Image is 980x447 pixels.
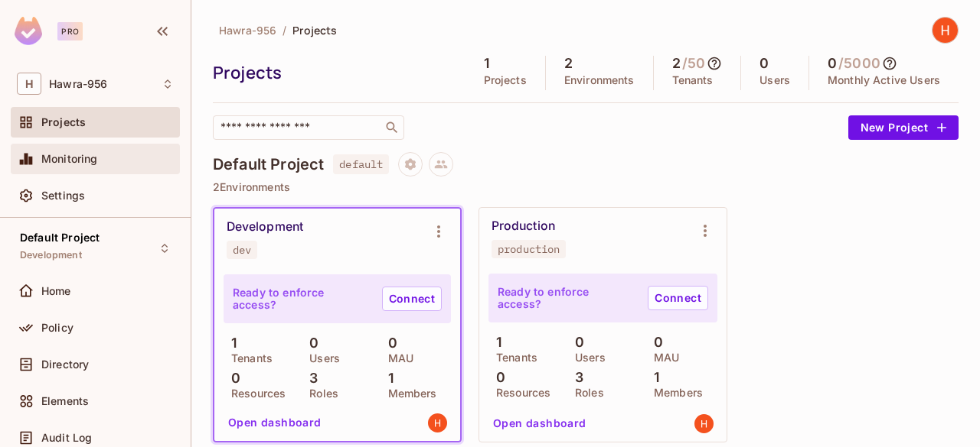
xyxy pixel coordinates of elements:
[759,56,769,71] h5: 0
[488,351,537,364] p: Tenants
[302,335,318,351] p: 0
[564,74,635,86] p: Environments
[20,249,82,261] span: Development
[381,335,397,351] p: 0
[646,370,659,385] p: 1
[292,23,337,37] span: Projects
[564,56,573,71] h5: 2
[49,78,107,90] span: Workspace: Hawra-956
[233,287,370,311] p: Ready to enforce access?
[41,189,85,202] span: Settings
[41,153,98,165] span: Monitoring
[382,287,442,311] a: Connect
[213,181,959,193] p: 2 Environments
[283,23,286,37] li: /
[41,395,89,407] span: Elements
[423,216,454,247] button: Environment settings
[487,411,593,436] button: Open dashboard
[428,413,447,432] img: rrt3688@gmail.com
[648,286,708,310] a: Connect
[488,335,501,350] p: 1
[219,23,276,37] span: Hawra-956
[838,56,880,71] h5: / 5000
[41,322,73,334] span: Policy
[828,74,940,86] p: Monthly Active Users
[567,370,583,385] p: 3
[498,243,560,255] div: production
[302,371,318,386] p: 3
[224,352,273,364] p: Tenants
[492,219,555,234] div: Production
[227,219,303,235] div: Development
[20,232,100,244] span: Default Project
[567,387,604,399] p: Roles
[381,352,413,364] p: MAU
[302,352,340,364] p: Users
[41,116,86,128] span: Projects
[848,115,959,140] button: New Project
[224,371,240,386] p: 0
[233,244,251,256] div: dev
[682,56,705,71] h5: / 50
[646,335,663,350] p: 0
[646,387,703,399] p: Members
[933,18,958,43] img: Hawra Alabdullah
[213,155,324,173] h4: Default Project
[224,335,237,351] p: 1
[672,56,681,71] h5: 2
[15,17,42,45] img: SReyMgAAAABJRU5ErkJggg==
[567,351,606,364] p: Users
[567,335,584,350] p: 0
[17,73,41,95] span: H
[398,160,423,174] span: Project settings
[41,432,92,444] span: Audit Log
[488,370,505,385] p: 0
[646,351,679,364] p: MAU
[222,410,328,435] button: Open dashboard
[488,387,550,399] p: Resources
[484,56,489,71] h5: 1
[498,286,635,310] p: Ready to enforce access?
[828,56,837,71] h5: 0
[690,215,720,246] button: Environment settings
[333,154,389,174] span: default
[41,285,71,297] span: Home
[381,387,437,400] p: Members
[302,387,338,400] p: Roles
[484,74,527,86] p: Projects
[41,358,89,371] span: Directory
[224,387,286,400] p: Resources
[57,22,83,40] div: Pro
[672,74,714,86] p: Tenants
[381,371,394,386] p: 1
[213,61,458,84] div: Projects
[694,414,714,433] img: rrt3688@gmail.com
[759,74,790,86] p: Users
